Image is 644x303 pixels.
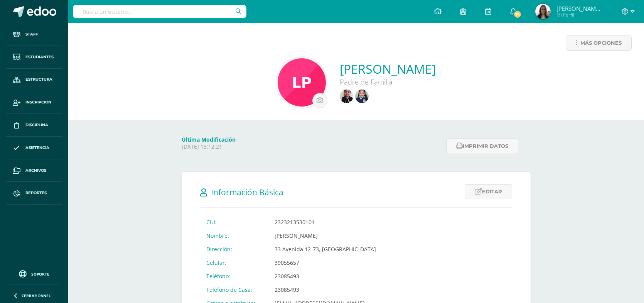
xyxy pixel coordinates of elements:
span: Estructura [25,76,52,83]
td: Teléfono: [200,269,268,283]
span: Estudiantes [25,54,54,60]
a: Estudiantes [6,46,62,69]
span: Más opciones [580,36,622,50]
td: Dirección: [200,242,268,256]
h4: Última Modificación [182,136,442,143]
a: Editar [465,184,512,199]
span: Inscripción [25,99,51,105]
a: Asistencia [6,137,62,159]
span: Reportes [25,190,47,196]
p: [DATE] 13:12:21 [182,143,442,150]
td: 23085493 [268,269,382,283]
a: Archivos [6,159,62,182]
td: 23085493 [268,283,382,296]
a: Staff [6,23,62,46]
td: Celular: [200,256,268,269]
td: [PERSON_NAME] [268,229,382,242]
span: [PERSON_NAME][DATE] [556,5,603,12]
span: Archivos [25,168,46,174]
a: Disciplina [6,114,62,137]
button: Imprimir datos [446,138,518,154]
span: Staff [25,31,38,37]
a: Inscripción [6,91,62,114]
a: Estructura [6,69,62,91]
img: a11021b1a9a66a67d9d6d2db37546bcd.png [355,90,369,103]
span: Disciplina [25,122,48,128]
td: 33 Avenida 12-73, [GEOGRAPHIC_DATA] [268,242,382,256]
div: Padre de Familia [340,77,436,86]
a: Soporte [9,268,59,279]
a: Reportes [6,182,62,205]
td: Nombre: [200,229,268,242]
a: Más opciones [566,36,632,51]
span: Información Básica [211,187,283,198]
img: 148360d6430ee8db77da3134bd00513c.png [278,58,326,107]
td: 39055657 [268,256,382,269]
span: Asistencia [25,145,49,151]
span: Soporte [31,271,49,277]
span: Cerrar panel [22,293,51,298]
a: [PERSON_NAME] [340,61,436,77]
img: e0b8dd9515da5a83bda396a0419da769.png [535,4,551,19]
img: 128e9b977a50f799aac6027cf68be5c0.png [340,90,353,103]
td: Teléfono de Casa: [200,283,268,296]
td: 2323213530101 [268,215,382,229]
span: 74 [513,10,522,19]
span: Mi Perfil [556,12,603,18]
input: Busca un usuario... [73,5,246,18]
td: CUI: [200,215,268,229]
